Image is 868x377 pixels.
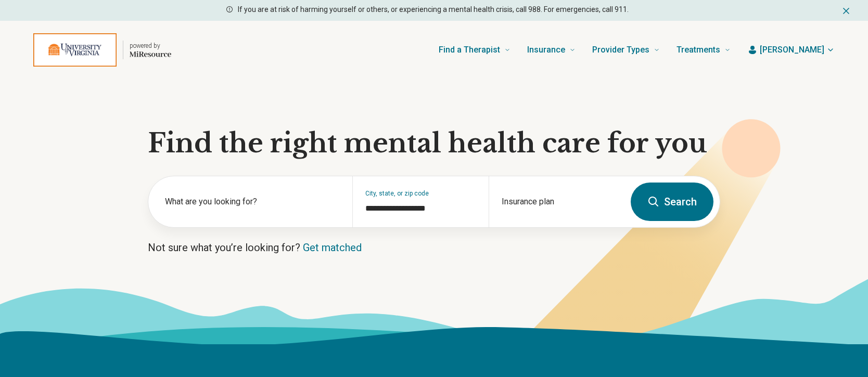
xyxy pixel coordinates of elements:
[676,29,731,71] a: Treatments
[631,183,713,221] button: Search
[238,4,629,15] p: If you are at risk of harming yourself or others, or experiencing a mental health crisis, call 98...
[592,43,649,57] span: Provider Types
[439,29,510,71] a: Find a Therapist
[527,29,576,71] a: Insurance
[676,43,720,57] span: Treatments
[592,29,660,71] a: Provider Types
[439,43,500,57] span: Find a Therapist
[165,196,340,208] label: What are you looking for?
[527,43,565,57] span: Insurance
[148,240,720,255] p: Not sure what you’re looking for?
[841,4,851,17] button: Dismiss
[747,44,835,56] button: [PERSON_NAME]
[760,44,824,56] span: [PERSON_NAME]
[33,33,171,67] a: Home page
[148,128,720,159] h1: Find the right mental health care for you
[303,241,362,254] a: Get matched
[130,42,171,50] p: powered by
